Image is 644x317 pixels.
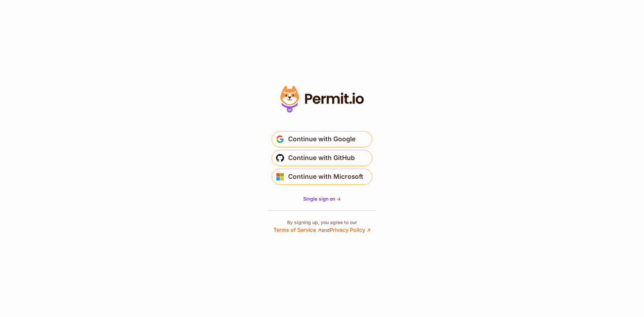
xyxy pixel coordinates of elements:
span: Single sign on -> [303,196,341,202]
button: Continue with Microsoft [272,169,372,185]
button: Continue with GitHub [272,150,372,166]
span: Continue with GitHub [288,153,355,163]
a: Single sign on -> [303,196,341,202]
a: Privacy Policy ↗ [330,226,371,233]
span: Continue with Microsoft [288,171,363,182]
p: By signing up, you agree to our and [273,219,371,234]
button: Continue with Google [272,131,372,147]
a: Terms of Service ↗ [273,226,321,233]
span: Continue with Google [288,134,356,145]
